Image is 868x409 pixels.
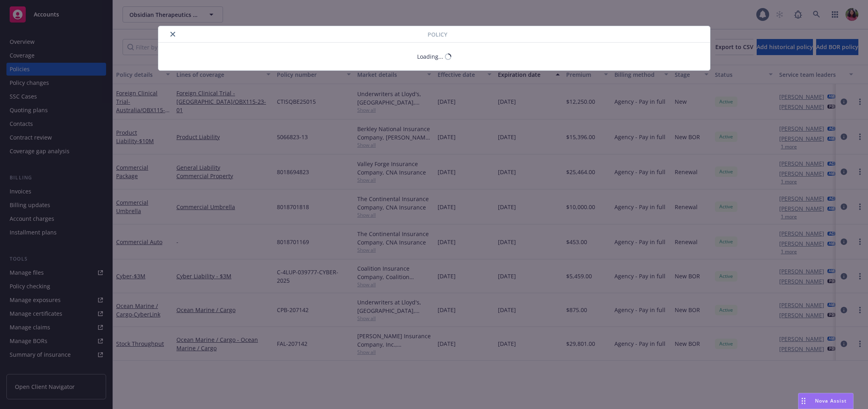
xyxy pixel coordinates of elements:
div: Loading... [417,52,443,61]
span: Nova Assist [815,397,847,404]
span: Policy [428,30,447,39]
div: Drag to move [798,393,809,409]
button: Nova Assist [798,393,854,409]
button: close [168,29,178,39]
